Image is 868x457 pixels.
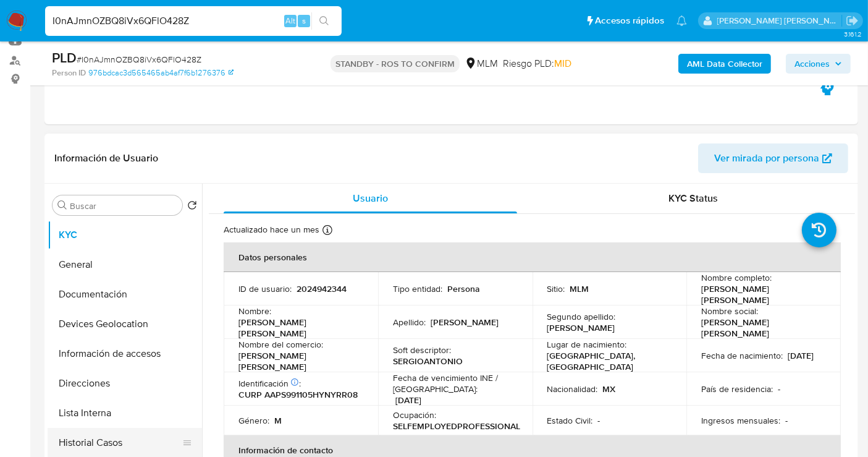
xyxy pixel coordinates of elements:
[547,383,598,395] p: Nacionalidad :
[331,55,460,72] p: STANDBY - ROS TO CONFIRM
[238,305,271,317] p: Nombre :
[595,14,664,27] span: Accesos rápidos
[701,415,780,426] p: Ingresos mensuales :
[570,283,589,294] p: MLM
[701,283,821,305] p: [PERSON_NAME] [PERSON_NAME]
[224,224,319,236] p: Actualizado hace un mes
[77,53,201,66] span: # I0nAJmnOZBQ8iVx6QFlO428Z
[547,350,667,372] p: [GEOGRAPHIC_DATA], [GEOGRAPHIC_DATA]
[503,57,571,70] span: Riesgo PLD:
[701,305,758,317] p: Nombre social :
[465,57,498,70] div: MLM
[714,143,819,173] span: Ver mirada por persona
[786,54,851,74] button: Acciones
[48,369,202,398] button: Direcciones
[238,415,269,426] p: Género :
[676,15,687,26] a: Notificaciones
[238,389,358,400] p: CURP AAPS991105HYNYRR08
[393,356,463,367] p: SERGIOANTONIO
[238,350,358,372] p: [PERSON_NAME] [PERSON_NAME]
[447,283,480,294] p: Persona
[48,280,202,309] button: Documentación
[547,283,565,294] p: Sitio :
[788,350,814,361] p: [DATE]
[393,317,426,328] p: Apellido :
[393,372,518,395] p: Fecha de vencimiento INE / [GEOGRAPHIC_DATA] :
[717,15,842,27] p: nancy.sanchezgarcia@mercadolibre.com.mx
[45,13,342,29] input: Buscar usuario o caso...
[547,415,593,426] p: Estado Civil :
[302,15,306,27] span: s
[238,339,323,350] p: Nombre del comercio :
[285,15,295,27] span: Alt
[48,309,202,339] button: Devices Geolocation
[54,152,158,164] h1: Información de Usuario
[687,54,762,74] b: AML Data Collector
[431,317,499,328] p: [PERSON_NAME]
[238,283,292,294] p: ID de usuario :
[846,14,859,27] a: Salir
[48,220,202,250] button: KYC
[844,29,862,39] span: 3.161.2
[224,242,841,272] th: Datos personales
[603,383,616,395] p: MX
[395,395,421,406] p: [DATE]
[353,191,388,205] span: Usuario
[297,283,347,294] p: 2024942344
[701,272,772,283] p: Nombre completo :
[52,48,77,67] b: PLD
[669,191,718,205] span: KYC Status
[778,383,780,395] p: -
[678,54,771,74] button: AML Data Collector
[70,200,177,211] input: Buscar
[698,143,848,173] button: Ver mirada por persona
[48,250,202,280] button: General
[701,383,773,395] p: País de residencia :
[238,378,301,389] p: Identificación :
[274,415,282,426] p: M
[554,56,571,70] span: MID
[393,283,442,294] p: Tipo entidad :
[547,322,615,333] p: [PERSON_NAME]
[393,409,436,421] p: Ocupación :
[701,317,821,339] p: [PERSON_NAME] [PERSON_NAME]
[187,200,197,214] button: Volver al orden por defecto
[598,415,600,426] p: -
[785,415,788,426] p: -
[88,67,234,79] a: 976bdcac3d565465ab4af7f6b1276376
[393,344,451,356] p: Soft descriptor :
[48,339,202,369] button: Información de accesos
[794,54,830,74] span: Acciones
[393,421,520,432] p: SELFEMPLOYEDPROFESSIONAL
[547,339,627,350] p: Lugar de nacimiento :
[701,350,783,361] p: Fecha de nacimiento :
[48,398,202,428] button: Lista Interna
[238,317,358,339] p: [PERSON_NAME] [PERSON_NAME]
[311,12,337,30] button: search-icon
[52,67,86,79] b: Person ID
[57,200,67,210] button: Buscar
[547,311,616,322] p: Segundo apellido :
